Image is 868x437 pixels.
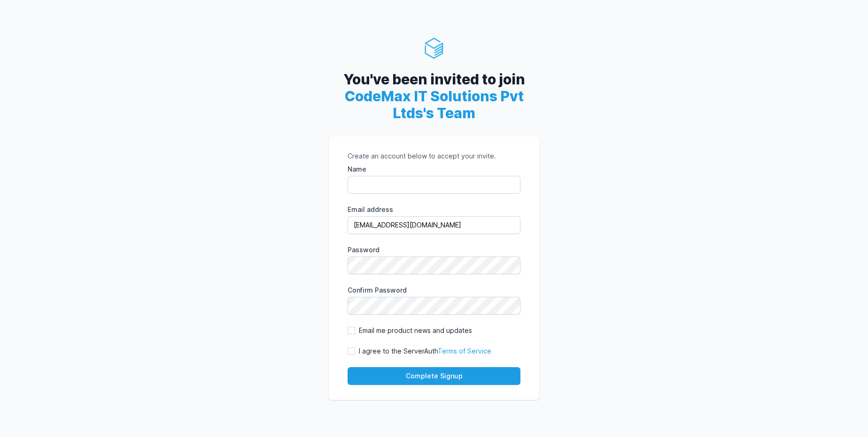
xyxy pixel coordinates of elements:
[348,245,520,255] label: Password
[359,347,491,356] label: I agree to the ServerAuth
[348,205,520,214] label: Email address
[345,88,524,121] span: CodeMax IT Solutions Pvt Ltds's Team
[348,151,520,161] p: Create an account below to accept your invite.
[348,286,520,295] label: Confirm Password
[438,347,491,355] a: Terms of Service
[423,37,445,60] img: ServerAuth
[359,326,472,335] label: Email me product news and updates
[348,367,520,385] button: Complete Signup
[348,165,520,174] label: Name
[329,71,539,121] h2: You've been invited to join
